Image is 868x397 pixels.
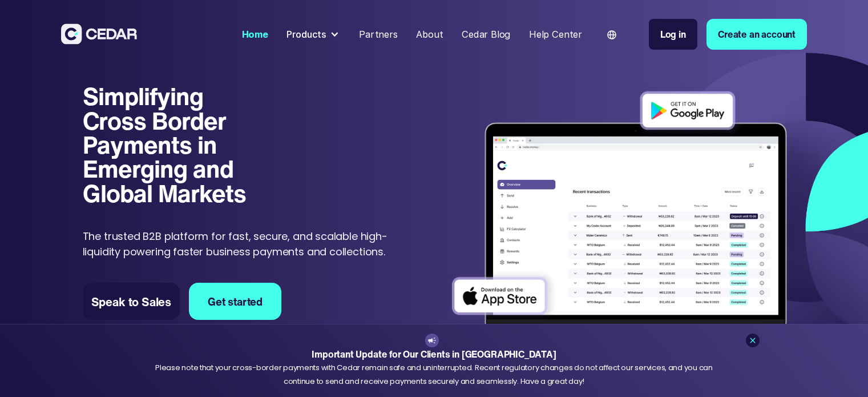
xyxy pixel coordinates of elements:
a: About [411,22,447,47]
div: Partners [359,27,398,42]
div: Help Center [529,27,582,42]
div: Cedar Blog [462,27,510,42]
div: About [416,27,443,42]
a: Speak to Sales [83,283,180,320]
img: world icon [607,30,616,39]
div: Home [242,27,268,42]
img: Dashboard of transactions [443,84,828,347]
a: Home [237,22,273,47]
div: Log in [660,27,686,42]
a: Cedar Blog [457,22,515,47]
a: Create an account [706,19,807,50]
a: Help Center [524,22,587,47]
p: The trusted B2B platform for fast, secure, and scalable high-liquidity powering faster business p... [83,228,397,259]
div: Products [282,23,345,46]
div: Products [286,27,326,42]
a: Partners [354,22,402,47]
a: Get started [189,283,281,320]
a: Log in [649,19,697,50]
h1: Simplifying Cross Border Payments in Emerging and Global Markets [83,84,271,205]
